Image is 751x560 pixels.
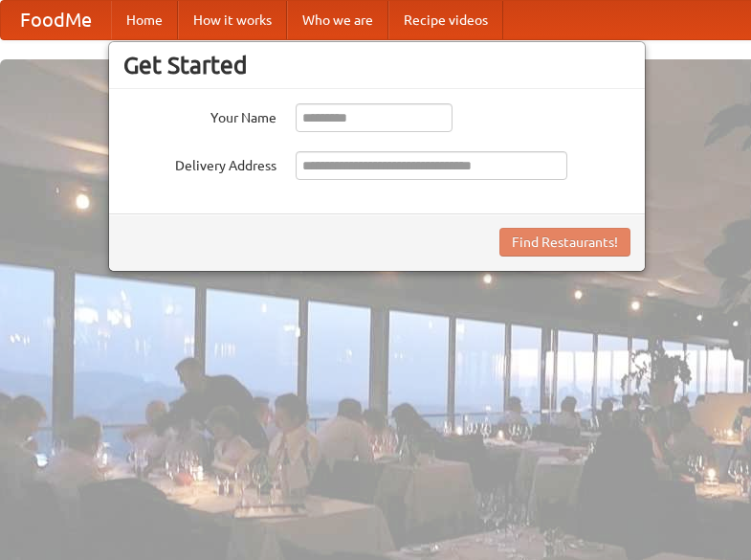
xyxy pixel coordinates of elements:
[178,1,287,39] a: How it works
[123,151,276,175] label: Delivery Address
[123,103,276,127] label: Your Name
[111,1,178,39] a: Home
[287,1,388,39] a: Who we are
[1,1,111,39] a: FoodMe
[388,1,503,39] a: Recipe videos
[499,228,630,257] button: Find Restaurants!
[123,51,630,79] h3: Get Started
